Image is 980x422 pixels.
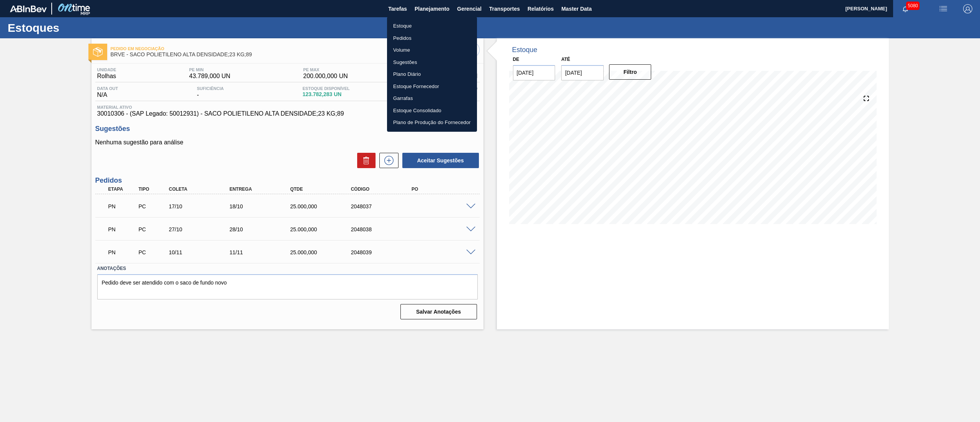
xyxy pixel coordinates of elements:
[387,92,477,105] a: Garrafas
[387,44,477,56] a: Volume
[387,32,477,44] a: Pedidos
[387,56,477,69] a: Sugestões
[387,20,477,32] a: Estoque
[387,80,477,93] a: Estoque Fornecedor
[387,68,477,80] a: Plano Diário
[387,105,477,117] a: Estoque Consolidado
[387,116,477,129] a: Plano de Produção do Fornecedor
